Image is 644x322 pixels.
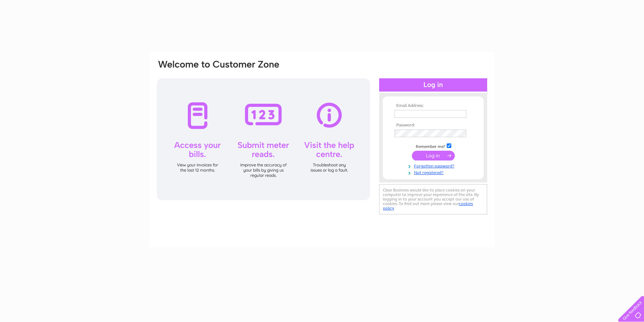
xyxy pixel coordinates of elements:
div: Clear Business would like to place cookies on your computer to improve your experience of the sit... [379,184,487,214]
a: Not registered? [394,169,474,175]
th: Password: [393,123,474,128]
a: Forgotten password? [394,162,474,169]
input: Submit [412,151,455,160]
td: Remember me? [393,142,474,149]
a: cookies policy [383,201,473,211]
th: Email Address: [393,103,474,108]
